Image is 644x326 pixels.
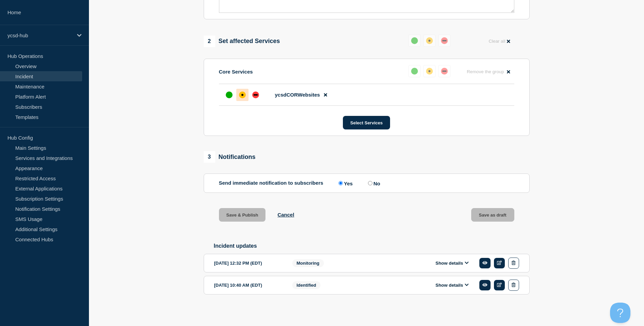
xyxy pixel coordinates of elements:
[214,243,530,249] h2: Incident updates
[214,280,282,291] div: [DATE] 10:40 AM (EDT)
[214,258,282,269] div: [DATE] 12:32 PM (EDT)
[438,35,450,47] button: down
[463,65,514,78] button: Remove the group
[337,180,353,186] label: Yes
[368,181,372,185] input: No
[219,180,324,186] p: Send immediate notification to subscribers
[411,68,418,75] div: up
[204,151,256,163] div: Notifications
[277,212,294,218] button: Cancel
[219,208,266,222] button: Save & Publish
[441,68,448,75] div: down
[471,208,514,222] button: Save as draft
[204,36,280,47] div: Set affected Services
[426,68,433,75] div: affected
[441,37,448,44] div: down
[438,65,450,77] button: down
[434,282,471,288] button: Show details
[434,260,471,266] button: Show details
[343,116,390,129] button: Select Services
[226,91,233,98] div: up
[219,69,253,75] p: Core Services
[204,36,215,47] span: 2
[219,180,514,186] div: Send immediate notification to subscribers
[338,181,343,185] input: Yes
[408,65,421,77] button: up
[366,180,380,186] label: No
[423,35,436,47] button: affected
[239,91,246,98] div: affected
[7,33,73,38] p: ycsd-hub
[484,35,514,48] button: Clear all
[610,303,630,323] iframe: Help Scout Beacon - Open
[252,91,259,98] div: down
[467,69,504,74] span: Remove the group
[275,92,320,98] span: ycsdCORWebsites
[423,65,436,77] button: affected
[292,281,321,289] span: Identified
[292,259,324,267] span: Monitoring
[204,151,215,163] span: 3
[411,37,418,44] div: up
[426,37,433,44] div: affected
[408,35,421,47] button: up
